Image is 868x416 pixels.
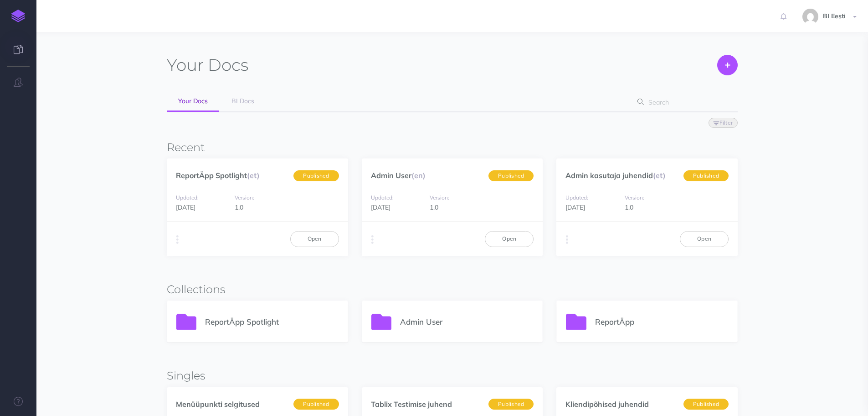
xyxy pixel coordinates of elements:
[220,91,266,111] a: BI Docs
[653,171,666,180] span: (et)
[11,10,25,22] img: logo-mark.svg
[400,316,534,328] p: Admin User
[371,314,392,330] img: icon-folder.svg
[235,203,243,211] span: 1.0
[625,203,633,211] span: 1.0
[680,231,729,247] a: Open
[371,203,390,211] span: [DATE]
[565,171,666,180] a: Admin kasutaja juhendid(et)
[565,400,649,409] a: Kliendipõhised juhendid
[167,370,738,382] h3: Singles
[802,9,818,25] img: 9862dc5e82047a4d9ba6d08c04ce6da6.jpg
[290,231,339,247] a: Open
[818,12,850,20] span: BI Eesti
[371,400,452,409] a: Tablix Testimise juhend
[167,91,219,112] a: Your Docs
[709,118,738,128] button: Filter
[178,97,208,105] span: Your Docs
[430,203,438,211] span: 1.0
[167,55,204,75] span: Your
[430,194,449,201] small: Version:
[205,316,339,328] p: ReportÄpp Spotlight
[176,194,199,201] small: Updated:
[371,194,394,201] small: Updated:
[176,233,179,246] i: More actions
[247,171,260,180] span: (et)
[176,314,197,330] img: icon-folder.svg
[176,400,260,409] a: Menüüpunkti selgitused
[625,194,644,201] small: Version:
[411,171,426,180] span: (en)
[565,203,585,211] span: [DATE]
[231,97,254,105] span: BI Docs
[565,194,588,201] small: Updated:
[566,233,568,246] i: More actions
[235,194,254,201] small: Version:
[167,55,248,75] h1: Docs
[371,233,374,246] i: More actions
[646,94,724,111] input: Search
[176,203,195,211] span: [DATE]
[485,231,534,247] a: Open
[167,142,738,153] h3: Recent
[167,284,738,295] h3: Collections
[566,314,586,330] img: icon-folder.svg
[595,316,729,328] p: ReportÄpp
[371,171,426,180] a: Admin User(en)
[176,171,260,180] a: ReportÄpp Spotlight(et)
